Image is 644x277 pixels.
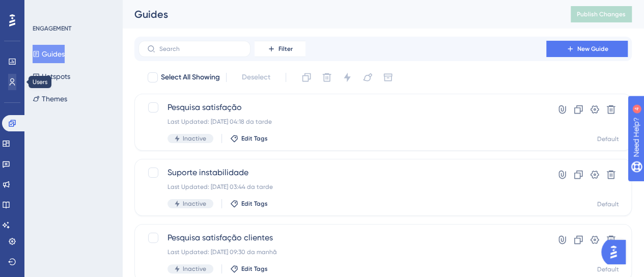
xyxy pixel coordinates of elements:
div: Default [597,135,619,143]
span: Pesquisa satisfação [167,101,517,114]
span: Inactive [183,265,206,273]
button: Hotspots [33,67,70,86]
input: Search [159,45,242,52]
span: Inactive [183,200,206,208]
button: Edit Tags [230,200,268,208]
iframe: UserGuiding AI Assistant Launcher [601,237,632,267]
button: New Guide [546,41,628,57]
button: Filter [255,41,305,57]
div: Guides [134,7,545,21]
span: Edit Tags [241,265,268,273]
div: 4 [71,5,74,13]
button: Edit Tags [230,265,268,273]
span: Inactive [183,134,206,143]
span: Filter [278,45,293,53]
button: Edit Tags [230,134,268,143]
span: Publish Changes [577,10,626,18]
div: Last Updated: [DATE] 03:44 da tarde [167,183,517,191]
div: Default [597,200,619,208]
button: Themes [33,90,67,108]
span: Suporte instabilidade [167,167,517,179]
span: Edit Tags [241,200,268,208]
div: Default [597,265,619,273]
div: Last Updated: [DATE] 04:18 da tarde [167,118,517,126]
span: Edit Tags [241,134,268,143]
span: Need Help? [24,3,64,15]
div: ENGAGEMENT [33,24,71,33]
span: New Guide [577,45,608,53]
button: Guides [33,45,65,63]
span: Select All Showing [161,71,220,84]
span: Deselect [242,71,270,84]
button: Deselect [233,68,279,87]
button: Publish Changes [571,6,632,22]
div: Last Updated: [DATE] 09:30 da manhã [167,248,517,256]
span: Pesquisa satisfação clientes [167,232,517,244]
